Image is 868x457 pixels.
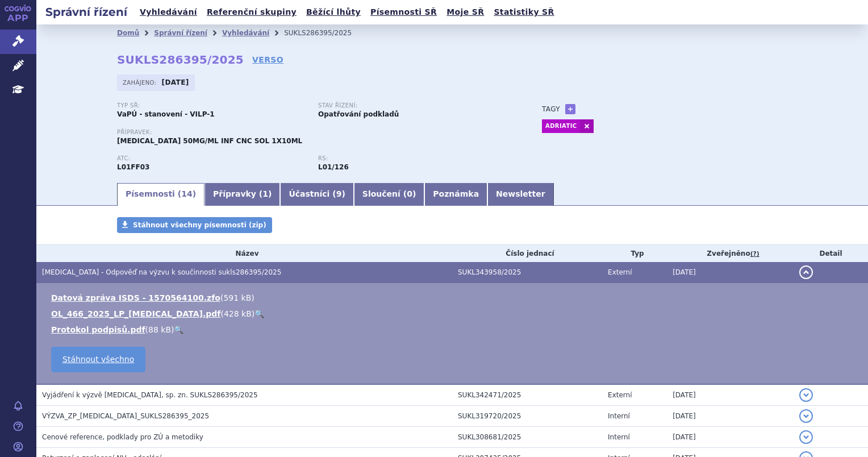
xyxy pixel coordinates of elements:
[222,29,269,37] a: Vyhledávání
[117,129,519,136] p: Přípravek:
[51,308,857,319] li: ( )
[51,325,145,334] a: Protokol podpisů.pdf
[223,293,251,302] span: 591 kB
[667,406,794,427] td: [DATE]
[667,262,794,283] td: [DATE]
[303,5,364,20] a: Běžící lhůty
[407,189,412,198] span: 0
[51,292,857,304] li: ( )
[36,245,452,262] th: Název
[148,325,171,334] span: 88 kB
[174,325,183,334] a: 🔍
[318,155,508,162] p: RS:
[799,409,813,423] button: detail
[154,29,207,37] a: Správní řízení
[318,102,508,109] p: Stav řízení:
[542,119,580,133] a: ADRIATIC
[284,24,366,41] li: SUKLS286395/2025
[799,265,813,279] button: detail
[608,433,630,441] span: Interní
[42,433,203,441] span: Cenové reference, podklady pro ZÚ a metodiky
[667,245,794,262] th: Zveřejněno
[42,391,258,399] span: Vyjádření k výzvě IMFINZI, sp. zn. SUKLS286395/2025
[565,104,575,114] a: +
[794,245,868,262] th: Detail
[117,217,272,233] a: Stáhnout všechny písemnosti (zip)
[318,163,349,171] strong: durvalumab
[117,137,302,145] span: [MEDICAL_DATA] 50MG/ML INF CNC SOL 1X10ML
[117,163,149,171] strong: DURVALUMAB
[51,324,857,335] li: ( )
[42,268,281,276] span: IMFINZI - Odpověď na výzvu k součinnosti sukls286395/2025
[542,102,560,116] h3: Tagy
[354,183,424,206] a: Sloučení (0)
[51,293,220,302] a: Datová zpráva ISDS - 1570564100.zfo
[608,391,632,399] span: Externí
[452,427,602,448] td: SUKL308681/2025
[181,189,192,198] span: 14
[799,388,813,402] button: detail
[42,412,209,420] span: VÝZVA_ZP_IMFINZI_SUKLS286395_2025
[452,406,602,427] td: SUKL319720/2025
[667,427,794,448] td: [DATE]
[608,412,630,420] span: Interní
[254,309,264,318] a: 🔍
[117,102,307,109] p: Typ SŘ:
[117,29,139,37] a: Domů
[336,189,342,198] span: 9
[487,183,554,206] a: Newsletter
[224,309,252,318] span: 428 kB
[203,5,300,20] a: Referenční skupiny
[262,189,268,198] span: 1
[133,221,266,229] span: Stáhnout všechny písemnosti (zip)
[799,430,813,444] button: detail
[667,384,794,406] td: [DATE]
[367,5,440,20] a: Písemnosti SŘ
[424,183,487,206] a: Poznámka
[117,155,307,162] p: ATC:
[117,183,205,206] a: Písemnosti (14)
[443,5,487,20] a: Moje SŘ
[51,347,145,372] a: Stáhnout všechno
[136,5,201,20] a: Vyhledávání
[117,110,215,118] strong: VaPÚ - stanovení - VILP-1
[750,250,759,258] abbr: (?)
[452,384,602,406] td: SUKL342471/2025
[452,245,602,262] th: Číslo jednací
[490,5,557,20] a: Statistiky SŘ
[608,268,632,276] span: Externí
[280,183,353,206] a: Účastníci (9)
[51,309,220,318] a: OL_466_2025_LP_[MEDICAL_DATA].pdf
[205,183,280,206] a: Přípravky (1)
[602,245,667,262] th: Typ
[318,110,399,118] strong: Opatřování podkladů
[123,78,158,87] span: Zahájeno:
[162,78,189,86] strong: [DATE]
[117,53,244,67] strong: SUKLS286395/2025
[452,262,602,283] td: SUKL343958/2025
[36,4,136,20] h2: Správní řízení
[252,54,283,65] a: VERSO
